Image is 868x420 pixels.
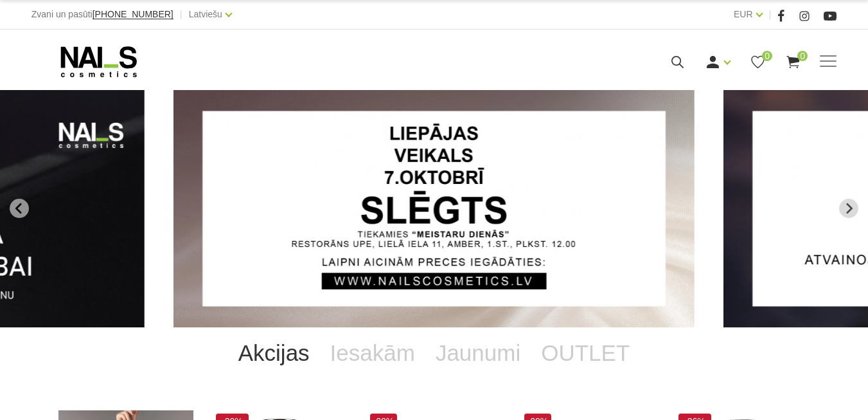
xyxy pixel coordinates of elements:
[531,327,640,379] a: OUTLET
[189,6,222,22] a: Latviešu
[173,90,695,327] li: 1 of 13
[93,9,173,19] span: [PHONE_NUMBER]
[31,6,173,23] div: Zvani un pasūti
[734,6,753,22] a: EUR
[839,199,858,218] button: Next slide
[228,327,320,379] a: Akcijas
[320,327,425,379] a: Iesakām
[785,54,801,70] a: 0
[10,199,29,218] button: Go to last slide
[180,6,182,23] span: |
[93,10,173,19] a: [PHONE_NUMBER]
[797,51,808,61] span: 0
[750,54,766,70] a: 0
[425,327,531,379] a: Jaunumi
[762,51,772,61] span: 0
[769,6,772,23] span: |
